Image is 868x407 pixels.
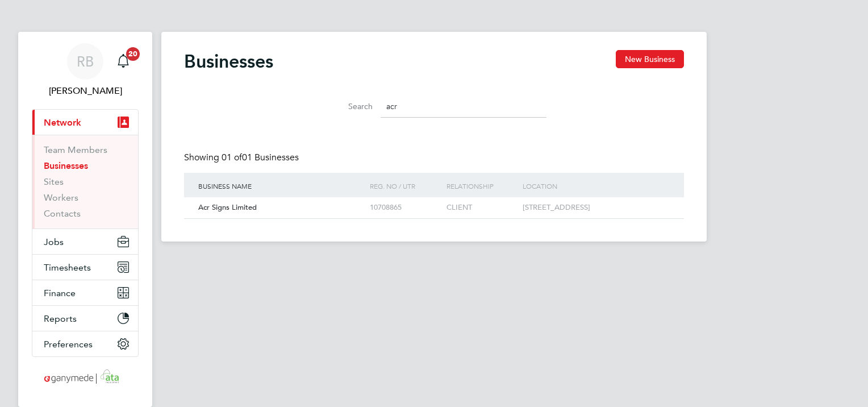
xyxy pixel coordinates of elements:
[18,32,152,407] nav: Main navigation
[198,202,257,212] span: Acr Signs Limited
[444,173,520,199] div: Relationship
[44,144,107,155] a: Team Members
[32,280,138,305] button: Finance
[32,229,138,254] button: Jobs
[32,135,138,229] div: Network
[44,176,64,187] a: Sites
[32,43,139,98] a: RB[PERSON_NAME]
[32,368,139,387] a: Go to home page
[77,54,94,69] span: RB
[32,331,138,356] button: Preferences
[44,117,81,128] span: Network
[41,368,130,387] img: ganymedesolutions-logo-retina.png
[44,208,81,219] a: Contacts
[367,173,443,199] div: Reg. No / UTR
[195,173,367,199] div: Business Name
[112,43,135,80] a: 20
[44,192,78,203] a: Workers
[381,95,546,118] input: Business name or registration number
[44,288,76,298] span: Finance
[44,339,93,350] span: Preferences
[44,313,77,324] span: Reports
[184,50,273,73] h2: Businesses
[32,255,138,280] button: Timesheets
[195,197,673,206] a: Acr Signs Limited10708865CLIENT[STREET_ADDRESS]
[32,306,138,331] button: Reports
[520,173,673,199] div: Location
[32,84,139,98] span: Renata Barbosa
[44,262,91,273] span: Timesheets
[616,50,684,68] button: New Business
[322,101,373,111] label: Search
[126,47,140,61] span: 20
[44,160,88,171] a: Businesses
[444,197,520,218] div: CLIENT
[367,197,443,218] div: 10708865
[222,152,299,163] span: 01 Businesses
[32,110,138,135] button: Network
[184,152,301,164] div: Showing
[520,197,673,218] div: [STREET_ADDRESS]
[44,236,64,247] span: Jobs
[222,152,242,163] span: 01 of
